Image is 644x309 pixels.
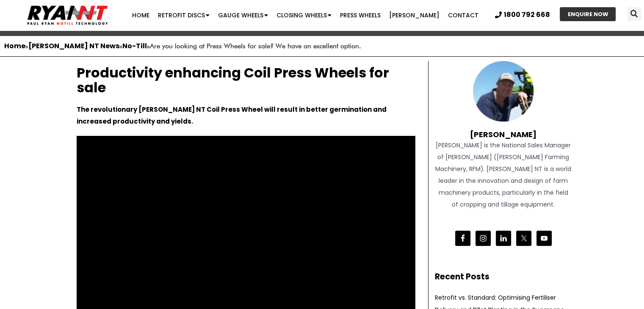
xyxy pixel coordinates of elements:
[4,41,25,51] a: Home
[122,41,147,51] a: No-Till
[4,42,361,50] span: » » »
[25,2,110,28] img: Ryan NT logo
[627,7,641,21] div: Search
[125,7,486,24] nav: Menu
[28,41,119,51] a: [PERSON_NAME] NT News
[272,7,336,24] a: Closing Wheels
[435,271,572,283] h2: Recent Posts
[560,7,616,21] a: ENQUIRE NOW
[128,7,154,24] a: Home
[385,7,444,24] a: [PERSON_NAME]
[336,7,385,24] a: Press Wheels
[154,7,214,24] a: Retrofit Discs
[77,104,415,127] p: The revolutionary [PERSON_NAME] NT Coil Press Wheel will result in better germination and increas...
[214,7,272,24] a: Gauge Wheels
[77,65,415,95] h1: Productivity enhancing Coil Press Wheels for sale
[150,42,361,50] strong: Are you looking at Press Wheels for sale? We have an excellent option.
[444,7,483,24] a: Contact
[435,139,572,210] div: [PERSON_NAME] is the National Sales Manager of [PERSON_NAME] ([PERSON_NAME] Farming Machinery, RF...
[435,121,572,139] h4: [PERSON_NAME]
[495,11,550,18] a: 1800 792 668
[504,11,550,18] span: 1800 792 668
[567,11,608,17] span: ENQUIRE NOW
